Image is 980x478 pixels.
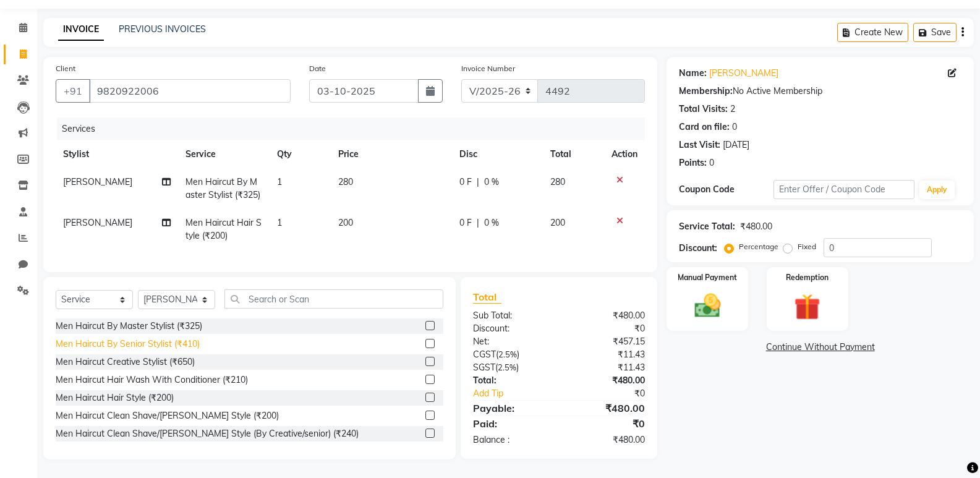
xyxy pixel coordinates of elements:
[452,140,543,168] th: Disc
[178,140,270,168] th: Service
[913,23,957,42] button: Save
[277,176,282,187] span: 1
[559,361,654,374] div: ₹11.43
[709,67,778,80] a: [PERSON_NAME]
[464,416,559,431] div: Paid:
[550,176,565,187] span: 280
[679,220,735,233] div: Service Total:
[477,176,479,189] span: |
[740,220,772,233] div: ₹480.00
[56,338,200,351] div: Men Haircut By Senior Stylist (₹410)
[559,433,654,446] div: ₹480.00
[56,409,279,422] div: Men Haircut Clean Shave/[PERSON_NAME] Style (₹200)
[56,320,202,333] div: Men Haircut By Master Stylist (₹325)
[58,19,104,41] a: INVOICE
[473,362,495,373] span: SGST
[678,272,737,283] label: Manual Payment
[679,139,720,152] div: Last Visit:
[473,349,496,360] span: CGST
[669,341,971,354] a: Continue Without Payment
[464,361,559,374] div: ( )
[484,176,499,189] span: 0 %
[459,216,472,229] span: 0 F
[224,289,443,309] input: Search or Scan
[732,121,737,134] div: 0
[56,63,75,74] label: Client
[56,356,195,369] div: Men Haircut Creative Stylist (₹650)
[679,183,773,196] div: Coupon Code
[498,349,517,359] span: 2.5%
[119,23,206,35] a: PREVIOUS INVOICES
[464,348,559,361] div: ( )
[679,242,717,255] div: Discount:
[464,309,559,322] div: Sub Total:
[773,180,914,199] input: Enter Offer / Coupon Code
[575,387,654,400] div: ₹0
[477,216,479,229] span: |
[484,216,499,229] span: 0 %
[338,217,353,228] span: 200
[679,103,728,116] div: Total Visits:
[559,374,654,387] div: ₹480.00
[559,335,654,348] div: ₹457.15
[559,348,654,361] div: ₹11.43
[837,23,908,42] button: Create New
[185,217,262,241] span: Men Haircut Hair Style (₹200)
[56,427,359,440] div: Men Haircut Clean Shave/[PERSON_NAME] Style (By Creative/senior) (₹240)
[786,272,829,283] label: Redemption
[464,387,575,400] a: Add Tip
[679,67,707,80] div: Name:
[543,140,604,168] th: Total
[686,291,729,321] img: _cash.svg
[464,335,559,348] div: Net:
[786,291,829,323] img: _gift.svg
[559,309,654,322] div: ₹480.00
[498,362,516,372] span: 2.5%
[309,63,326,74] label: Date
[559,416,654,431] div: ₹0
[57,117,654,140] div: Services
[679,121,730,134] div: Card on file:
[270,140,331,168] th: Qty
[56,140,178,168] th: Stylist
[63,176,132,187] span: [PERSON_NAME]
[550,217,565,228] span: 200
[464,322,559,335] div: Discount:
[723,139,749,152] div: [DATE]
[63,217,132,228] span: [PERSON_NAME]
[919,181,955,199] button: Apply
[56,391,174,404] div: Men Haircut Hair Style (₹200)
[679,85,733,98] div: Membership:
[464,374,559,387] div: Total:
[331,140,452,168] th: Price
[89,79,291,103] input: Search by Name/Mobile/Email/Code
[56,79,90,103] button: +91
[604,140,645,168] th: Action
[461,63,515,74] label: Invoice Number
[679,156,707,169] div: Points:
[559,401,654,416] div: ₹480.00
[464,401,559,416] div: Payable:
[559,322,654,335] div: ₹0
[185,176,260,200] span: Men Haircut By Master Stylist (₹325)
[338,176,353,187] span: 280
[56,373,248,386] div: Men Haircut Hair Wash With Conditioner (₹210)
[798,241,816,252] label: Fixed
[709,156,714,169] div: 0
[459,176,472,189] span: 0 F
[730,103,735,116] div: 2
[464,433,559,446] div: Balance :
[277,217,282,228] span: 1
[739,241,778,252] label: Percentage
[473,291,501,304] span: Total
[679,85,961,98] div: No Active Membership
